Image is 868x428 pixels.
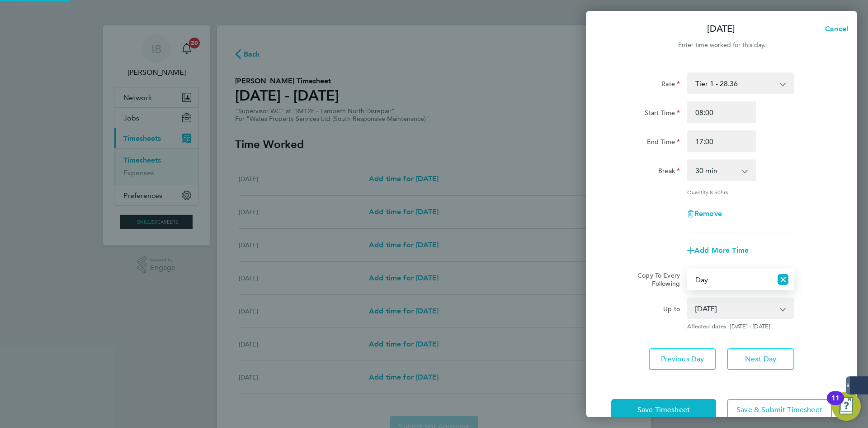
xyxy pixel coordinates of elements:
[645,109,680,120] label: Start Time
[661,355,704,364] span: Previous Day
[630,271,680,288] label: Copy To Every Following
[687,188,794,196] div: Quantity: hrs
[831,398,840,410] div: 11
[707,23,735,35] p: [DATE]
[778,269,788,289] button: Reset selection
[811,20,857,38] button: Cancel
[687,101,756,123] input: E.g. 08:00
[661,80,680,91] label: Rate
[611,399,716,421] button: Save Timesheet
[647,138,680,149] label: End Time
[736,405,822,414] span: Save & Submit Timesheet
[649,348,716,370] button: Previous Day
[658,167,680,178] label: Break
[694,209,722,218] span: Remove
[727,399,832,421] button: Save & Submit Timesheet
[687,210,722,217] button: Remove
[586,40,857,51] div: Enter time worked for this day.
[822,24,848,33] span: Cancel
[832,392,861,421] button: Open Resource Center, 11 new notifications
[663,305,680,316] label: Up to
[727,348,794,370] button: Next Day
[687,323,794,330] span: Affected dates: [DATE] - [DATE]
[710,188,721,196] span: 8.50
[745,355,776,364] span: Next Day
[637,405,690,414] span: Save Timesheet
[694,246,749,255] span: Add More Time
[687,247,749,254] button: Add More Time
[687,130,756,152] input: E.g. 18:00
